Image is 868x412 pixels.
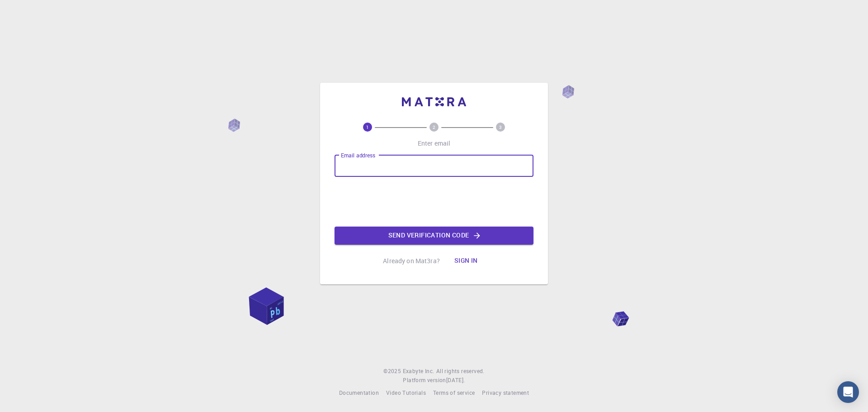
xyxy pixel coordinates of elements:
[403,367,434,376] a: Exabyte Inc.
[446,376,465,385] a: [DATE].
[366,124,369,130] text: 1
[339,388,379,398] a: Documentation
[341,152,375,159] label: Email address
[433,388,475,398] a: Terms of service
[433,124,435,130] text: 2
[365,184,503,219] iframe: reCAPTCHA
[436,367,485,376] span: All rights reserved.
[837,381,859,403] div: Open Intercom Messenger
[386,388,426,398] a: Video Tutorials
[383,256,440,265] p: Already on Mat3ra?
[433,389,475,396] span: Terms of service
[418,139,451,148] p: Enter email
[339,389,379,396] span: Documentation
[383,367,402,376] span: © 2025
[482,388,529,398] a: Privacy statement
[499,124,502,130] text: 3
[446,376,465,384] span: [DATE] .
[386,389,426,396] span: Video Tutorials
[403,367,434,374] span: Exabyte Inc.
[482,389,529,396] span: Privacy statement
[403,376,446,385] span: Platform version
[335,227,533,245] button: Send verification code
[447,252,485,270] button: Sign in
